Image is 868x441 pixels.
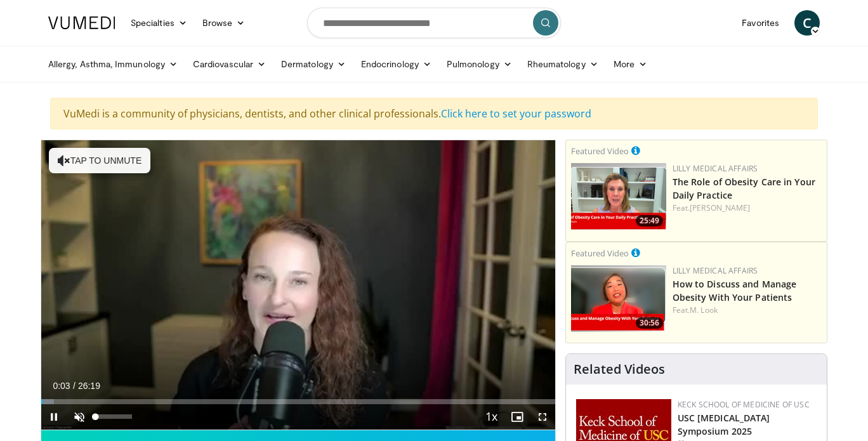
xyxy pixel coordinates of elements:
[123,10,195,36] a: Specialties
[574,362,665,377] h4: Related Videos
[673,278,797,303] a: How to Discuss and Manage Obesity With Your Patients
[41,399,555,404] div: Progress Bar
[571,265,666,332] a: 30:56
[185,51,273,77] a: Cardiovascular
[439,51,520,77] a: Pulmonology
[678,412,770,437] a: USC [MEDICAL_DATA] Symposium 2025
[571,163,666,230] a: 25:49
[794,10,820,36] a: C
[307,8,561,38] input: Search topics, interventions
[636,215,663,227] span: 25:49
[571,163,666,230] img: e1208b6b-349f-4914-9dd7-f97803bdbf1d.png.150x105_q85_crop-smart_upscale.png
[41,51,185,77] a: Allergy, Asthma, Immunology
[734,10,787,36] a: Favorites
[673,202,822,214] div: Feat.
[504,404,530,430] button: Enable picture-in-picture mode
[673,163,758,174] a: Lilly Medical Affairs
[673,265,758,276] a: Lilly Medical Affairs
[41,140,555,430] video-js: Video Player
[479,404,504,430] button: Playback Rate
[50,98,818,129] div: VuMedi is a community of physicians, dentists, and other clinical professionals.
[53,381,70,391] span: 0:03
[530,404,555,430] button: Fullscreen
[48,16,115,29] img: VuMedi Logo
[571,247,629,259] small: Featured Video
[41,404,67,430] button: Pause
[49,148,150,173] button: Tap to unmute
[636,317,663,329] span: 30:56
[571,265,666,332] img: c98a6a29-1ea0-4bd5-8cf5-4d1e188984a7.png.150x105_q85_crop-smart_upscale.png
[690,305,718,315] a: M. Look
[67,404,92,430] button: Unmute
[273,51,353,77] a: Dermatology
[441,107,591,121] a: Click here to set your password
[78,381,100,391] span: 26:19
[73,381,76,391] span: /
[520,51,606,77] a: Rheumatology
[95,414,131,419] div: Volume Level
[571,145,629,157] small: Featured Video
[353,51,439,77] a: Endocrinology
[678,399,810,410] a: Keck School of Medicine of USC
[606,51,655,77] a: More
[673,305,822,316] div: Feat.
[673,176,815,201] a: The Role of Obesity Care in Your Daily Practice
[195,10,253,36] a: Browse
[690,202,750,213] a: [PERSON_NAME]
